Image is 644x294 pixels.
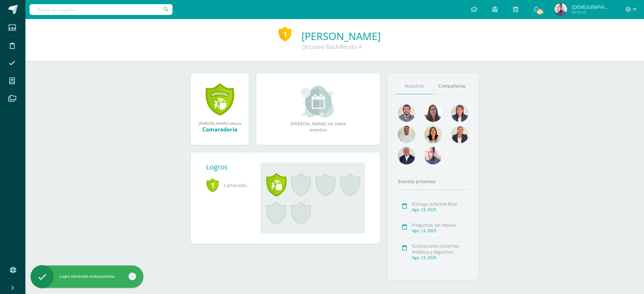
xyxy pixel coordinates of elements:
img: a4871f238fc6f9e1d7ed418e21754428.png [424,104,442,122]
div: [PERSON_NAME] no tiene eventos [287,86,350,133]
a: Maestros [396,78,433,94]
div: Onceavo Bachillerato A [302,43,381,50]
img: a5d4b362228ed099ba10c9d3d1eca075.png [451,126,469,143]
div: Ago. 13, 2025 [412,228,469,233]
div: Ago. 13, 2025 [412,207,469,212]
a: [PERSON_NAME] [302,29,381,43]
a: Compañeros [433,78,471,94]
div: Eventos próximos [396,178,471,184]
div: Camaradería [197,126,242,133]
div: Logros [206,163,256,171]
input: Busca un usuario... [30,4,173,15]
img: event_small.png [301,86,336,117]
div: Logro eliminado exitosamente. [31,274,143,279]
div: Entrega informe final [412,201,469,207]
div: Ilustraciones sistemas linfático y digestivo [412,243,469,255]
img: 342ba9b8a6082921fd945bbc9e8525ae.png [398,126,415,143]
span: 1 [206,178,219,192]
div: Preguntas de repaso [412,222,469,228]
img: a8e8556f48ef469a8de4653df9219ae6.png [424,147,442,164]
img: aefa6dbabf641819c41d1760b7b82962.png [451,104,469,122]
img: bd51737d0f7db0a37ff170fbd9075162.png [398,104,415,122]
span: [DEMOGRAPHIC_DATA] [572,4,610,10]
span: 444 [536,8,543,15]
img: bb97c0accd75fe6aba3753b3e15f42da.png [554,3,567,16]
div: 1 [279,27,291,41]
span: Camaradería [206,177,251,194]
img: 876c69fb502899f7a2bc55a9ba2fa0e7.png [424,126,442,143]
img: 63c37c47648096a584fdd476f5e72774.png [398,147,415,164]
div: [PERSON_NAME] obtuvo [197,121,242,126]
span: Mi Perfil [572,10,610,15]
div: Ago. 13, 2025 [412,255,469,260]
